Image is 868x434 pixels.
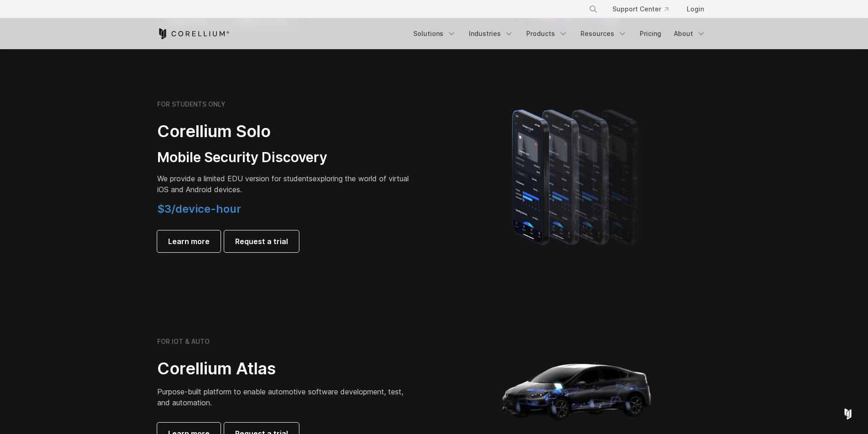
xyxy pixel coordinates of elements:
a: Learn more [157,230,221,252]
h2: Corellium Atlas [157,358,412,379]
a: Industries [463,26,519,42]
h6: FOR IOT & AUTO [157,337,210,346]
img: A lineup of four iPhone models becoming more gradient and blurred [494,97,660,256]
div: Open Intercom Messenger [837,403,859,425]
div: Navigation Menu [408,26,711,42]
span: Learn more [168,236,210,247]
a: Login [679,1,711,17]
button: Search [585,1,601,17]
span: We provide a limited EDU version for students [157,174,313,183]
a: About [668,26,711,42]
a: Resources [575,26,632,42]
a: Request a trial [224,230,299,252]
a: Solutions [408,26,462,42]
a: Corellium Home [157,28,230,39]
h6: FOR STUDENTS ONLY [157,100,226,108]
span: Request a trial [235,236,288,247]
span: Purpose-built platform to enable automotive software development, test, and automation. [157,387,403,407]
h3: Mobile Security Discovery [157,149,412,166]
div: Navigation Menu [578,1,711,17]
a: Pricing [634,26,667,42]
a: Support Center [605,1,676,17]
p: exploring the world of virtual iOS and Android devices. [157,173,412,195]
a: Products [521,26,573,42]
span: $3/device-hour [157,202,241,215]
h2: Corellium Solo [157,121,412,142]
